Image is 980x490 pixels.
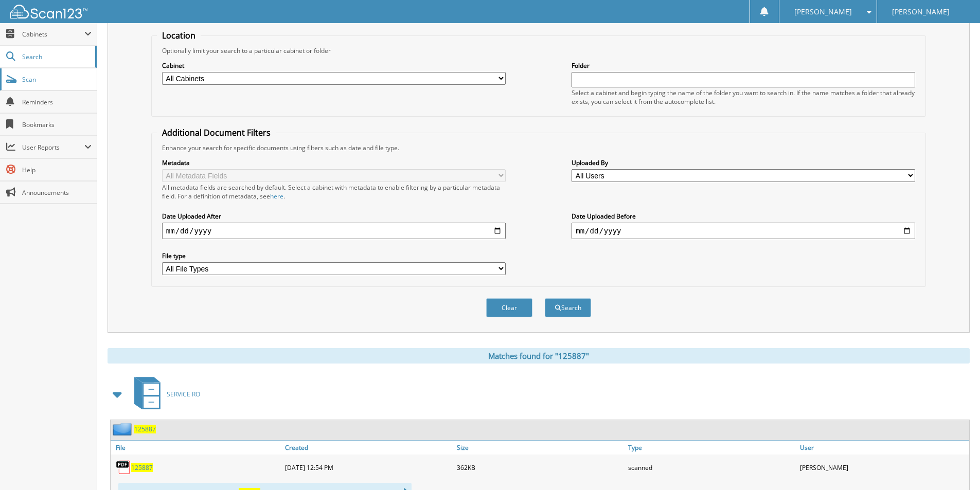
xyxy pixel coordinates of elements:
img: PDF.png [116,460,131,475]
span: Help [22,166,92,174]
span: Announcements [22,188,92,197]
label: Metadata [162,158,506,167]
label: Date Uploaded After [162,212,506,221]
span: Search [22,52,90,61]
img: folder2.png [113,423,134,435]
input: end [572,223,915,239]
div: [DATE] 12:54 PM [282,457,454,478]
span: SERVICE RO [167,390,200,398]
a: 125887 [131,463,153,472]
a: Type [626,441,797,455]
span: Scan [22,75,92,84]
iframe: Chat Widget [929,441,980,490]
a: Size [454,441,626,455]
input: start [162,223,506,239]
div: Matches found for "125887" [108,348,970,364]
a: Created [282,441,454,455]
div: 362KB [454,457,626,478]
label: File type [162,251,506,260]
div: Enhance your search for specific documents using filters such as date and file type. [157,143,920,152]
div: [PERSON_NAME] [797,457,969,478]
a: File [111,441,282,455]
legend: Location [157,30,201,41]
button: Search [545,298,591,317]
legend: Additional Document Filters [157,127,276,138]
div: Select a cabinet and begin typing the name of the folder you want to search in. If the name match... [572,88,915,106]
span: Reminders [22,98,92,106]
button: Clear [486,298,532,317]
span: [PERSON_NAME] [794,9,852,15]
label: Date Uploaded Before [572,212,915,221]
a: 125887 [134,425,156,433]
img: scan123-logo-white.svg [10,5,87,19]
div: Optionally limit your search to a particular cabinet or folder [157,46,920,55]
label: Folder [572,61,915,70]
a: here [270,192,283,201]
span: [PERSON_NAME] [892,9,950,15]
span: Cabinets [22,30,84,39]
a: User [797,441,969,455]
span: Bookmarks [22,120,92,129]
div: All metadata fields are searched by default. Select a cabinet with metadata to enable filtering b... [162,183,506,201]
span: User Reports [22,143,84,152]
div: scanned [626,457,797,478]
a: SERVICE RO [128,374,200,414]
label: Uploaded By [572,158,915,167]
label: Cabinet [162,61,506,70]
